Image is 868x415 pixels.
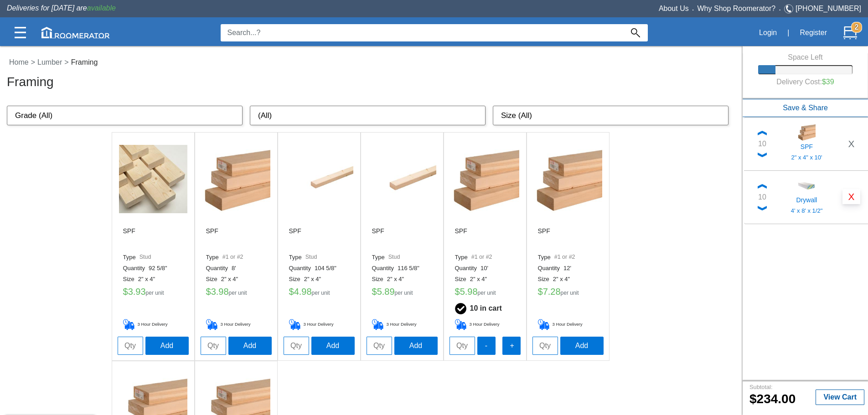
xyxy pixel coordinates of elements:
[455,303,470,314] img: Checkmark_Cart.png
[749,392,796,406] b: 234.00
[470,304,502,312] b: 10 in cart
[289,276,304,283] label: Size
[455,319,470,330] img: Delivery_Cart.png
[797,123,816,141] img: 11100244_sm.jpg
[145,337,189,355] button: Add
[289,319,349,330] h5: 3 Hour Delivery
[229,290,247,296] label: per unit
[372,227,384,250] h6: SPF
[206,227,218,250] h6: SPF
[372,287,377,297] label: $
[289,265,315,272] label: Quantity
[659,5,689,12] a: About Us
[538,319,553,330] img: Delivery_Cart.png
[206,287,266,300] h5: 3.98
[758,138,766,149] div: 10
[758,131,767,135] img: Up_Chevron.png
[797,176,816,195] img: 41100001_sm.jpg
[372,254,388,261] label: Type
[749,384,773,390] small: Subtotal:
[123,276,138,283] label: Size
[782,23,795,43] div: |
[758,53,852,61] h6: Space Left
[206,276,221,283] label: Size
[123,319,183,330] h5: 3 Hour Delivery
[631,28,640,37] img: Search_Icon.svg
[842,189,860,204] button: X
[778,154,836,161] h5: 2" x 4" x 10'
[206,265,232,272] label: Quantity
[201,337,226,355] input: Qty
[758,192,766,203] div: 10
[765,74,845,90] h6: Delivery Cost:
[398,265,423,272] label: 116 5/8"
[7,72,740,89] h3: Framing
[367,337,392,355] input: Qty
[455,254,471,261] label: Type
[221,276,242,283] label: 2" x 4"
[561,290,579,296] label: per unit
[289,287,294,297] label: $
[289,254,305,261] label: Type
[31,57,35,68] label: >
[289,319,304,330] img: Delivery_Cart.png
[206,287,211,297] label: $
[372,265,398,272] label: Quantity
[146,290,164,296] label: per unit
[749,392,757,406] label: $
[771,176,842,218] a: Drywall4' x 8' x 1/2"
[123,319,138,330] img: Delivery_Cart.png
[754,23,782,42] button: Login
[206,319,221,330] img: Delivery_Cart.png
[372,287,432,300] h5: 5.89
[471,254,492,261] label: #1 or #2
[843,26,857,40] img: Cart.svg
[289,227,301,250] h6: SPF
[758,184,767,189] img: Up_Chevron.png
[123,227,135,250] h6: SPF
[470,276,491,283] label: 2" x 4"
[796,5,861,12] a: [PHONE_NUMBER]
[289,287,349,300] h5: 4.98
[7,58,31,66] a: Home
[538,265,563,272] label: Quantity
[554,254,575,261] label: #1 or #2
[455,227,467,250] h6: SPF
[372,319,387,330] img: Delivery_Cart.png
[87,4,116,12] span: available
[312,290,330,296] label: per unit
[449,337,475,355] input: Qty
[455,287,460,297] label: $
[372,319,432,330] h5: 3 Hour Delivery
[222,254,243,261] label: #1 or #2
[778,195,836,204] h5: Drywall
[758,153,767,157] img: Down_Chevron.png
[778,141,836,150] h5: SPF
[123,265,149,272] label: Quantity
[315,265,340,272] label: 104 5/8"
[743,99,868,117] button: Save & Share
[822,78,834,86] label: $39
[455,265,480,272] label: Quantity
[139,254,151,261] label: Stud
[851,22,862,33] strong: 2
[538,227,550,250] h6: SPF
[823,393,857,401] b: View Cart
[69,57,100,68] label: Framing
[455,319,515,330] h5: 3 Hour Delivery
[538,287,598,300] h5: 7.28
[775,8,784,12] span: •
[311,337,355,355] button: Add
[502,337,521,355] button: +
[206,254,222,261] label: Type
[771,123,842,165] a: SPF2" x 4" x 10'
[285,145,353,213] img: /app/images/Buttons/favicon.jpg
[388,254,400,261] label: Stud
[232,265,240,272] label: 8'
[538,287,543,297] label: $
[41,27,110,38] img: roomerator-logo.svg
[123,287,128,297] label: $
[538,254,554,261] label: Type
[372,276,387,283] label: Size
[119,145,187,213] img: /app/images/Buttons/favicon.jpg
